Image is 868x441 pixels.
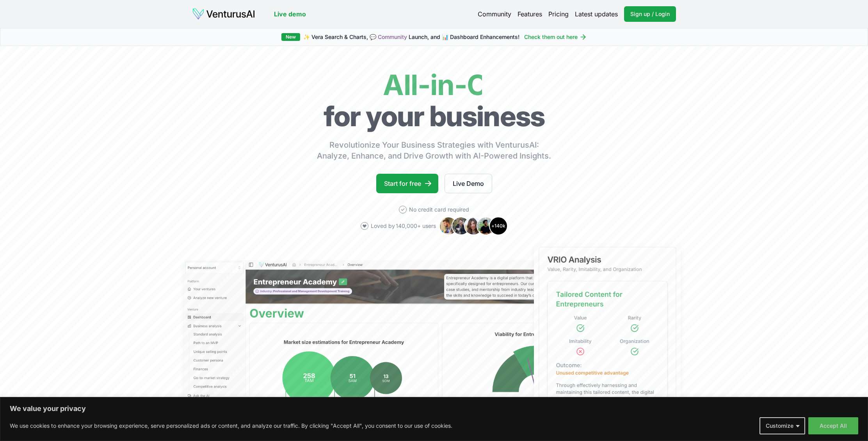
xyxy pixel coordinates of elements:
[630,10,670,18] span: Sign up / Login
[376,174,438,193] a: Start for free
[759,417,805,434] button: Customize
[452,217,470,235] img: Avatar 2
[274,9,306,19] a: Live demo
[10,404,858,413] p: We value your privacy
[548,9,569,19] a: Pricing
[378,34,407,40] a: Community
[281,33,300,41] div: New
[439,217,458,235] img: Avatar 1
[192,8,255,20] img: logo
[624,6,676,22] a: Sign up / Login
[478,9,511,19] a: Community
[464,217,483,235] img: Avatar 3
[477,217,495,235] img: Avatar 4
[445,174,492,193] a: Live Demo
[518,9,542,19] a: Features
[10,421,452,430] p: We use cookies to enhance your browsing experience, serve personalized ads or content, and analyz...
[808,417,858,434] button: Accept All
[303,33,519,41] span: ✨ Vera Search & Charts, 💬 Launch, and 📊 Dashboard Enhancements!
[575,9,618,19] a: Latest updates
[524,33,587,41] a: Check them out here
